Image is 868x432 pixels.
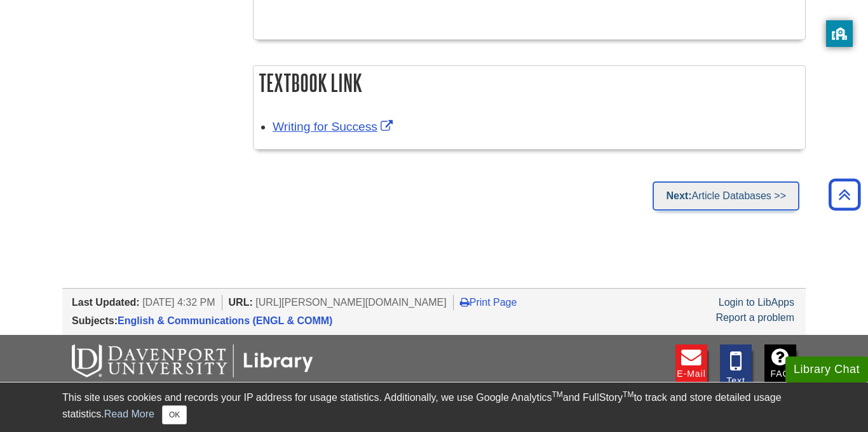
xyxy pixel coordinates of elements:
a: Back to Top [824,186,865,203]
a: Read More [104,409,154,419]
button: privacy banner [826,20,853,47]
span: URL: [229,297,253,308]
button: Close [162,405,187,424]
button: Library Chat [785,357,868,383]
a: Link opens in new window [273,120,396,133]
a: FAQ [764,344,796,388]
a: English & Communications (ENGL & COMM) [118,315,332,326]
a: Login to LibApps [719,297,794,308]
span: [DATE] 4:32 PM [142,297,215,308]
span: [URL][PERSON_NAME][DOMAIN_NAME] [255,297,447,308]
a: Text [720,344,752,388]
a: E-mail [675,344,707,388]
div: This site uses cookies and records your IP address for usage statistics. Additionally, we use Goo... [62,390,806,424]
img: DU Libraries [72,344,313,377]
a: Report a problem [715,312,794,323]
span: Last Updated: [72,297,140,308]
a: Next:Article Databases >> [653,181,799,211]
strong: Next: [666,190,691,201]
a: Print Page [460,297,517,308]
sup: TM [623,390,634,399]
span: Subjects: [72,315,118,326]
h2: Textbook Link [254,66,805,100]
i: Print Page [460,297,470,307]
sup: TM [552,390,562,399]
